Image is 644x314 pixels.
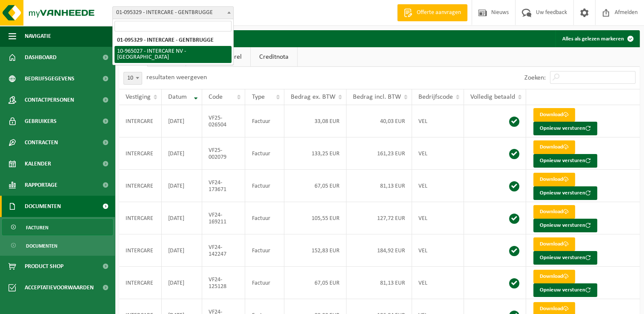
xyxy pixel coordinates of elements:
span: 01-095329 - INTERCARE - GENTBRUGGE [113,7,233,19]
label: resultaten weergeven [146,74,207,81]
td: [DATE] [162,202,202,234]
a: Offerte aanvragen [397,4,467,21]
a: Download [533,270,575,283]
span: Vestiging [126,94,151,100]
span: Bedrag incl. BTW [353,94,401,100]
td: 40,03 EUR [346,105,412,137]
td: Factuur [245,170,284,202]
td: VF24-125128 [202,267,246,299]
td: 67,05 EUR [284,267,346,299]
td: 161,23 EUR [346,137,412,170]
td: VEL [412,170,464,202]
td: VEL [412,202,464,234]
td: VF24-169211 [202,202,246,234]
td: 33,08 EUR [284,105,346,137]
span: 10 [124,72,142,84]
td: 67,05 EUR [284,170,346,202]
td: Factuur [245,105,284,137]
td: 133,25 EUR [284,137,346,170]
span: Code [209,94,223,100]
span: Kalender [25,153,51,174]
span: Facturen [26,220,49,236]
label: Zoeken: [524,74,546,81]
td: 105,55 EUR [284,202,346,234]
span: 01-095329 - INTERCARE - GENTBRUGGE [112,6,234,19]
span: Documenten [26,238,57,254]
td: INTERCARE [119,267,162,299]
a: Download [533,140,575,154]
td: VF24-142247 [202,234,246,267]
td: [DATE] [162,137,202,170]
a: Download [533,108,575,122]
a: Creditnota [251,47,297,67]
td: VEL [412,267,464,299]
span: Contracten [25,132,58,153]
td: INTERCARE [119,234,162,267]
span: Contactpersonen [25,89,74,111]
a: Download [533,237,575,251]
td: VEL [412,234,464,267]
span: Dashboard [25,47,57,68]
span: Bedrag ex. BTW [291,94,335,100]
td: VEL [412,105,464,137]
span: Navigatie [25,26,51,47]
td: VF24-173671 [202,170,246,202]
td: 127,72 EUR [346,202,412,234]
td: [DATE] [162,234,202,267]
span: Gebruikers [25,111,57,132]
td: VF25-026504 [202,105,246,137]
button: Opnieuw versturen [533,122,597,135]
span: Bedrijfsgegevens [25,68,74,89]
td: Factuur [245,137,284,170]
td: Factuur [245,267,284,299]
button: Opnieuw versturen [533,154,597,168]
td: INTERCARE [119,202,162,234]
td: 152,83 EUR [284,234,346,267]
button: Opnieuw versturen [533,219,597,232]
td: Factuur [245,202,284,234]
span: Product Shop [25,256,63,277]
span: 10 [123,72,142,85]
button: Opnieuw versturen [533,186,597,200]
li: 10-965027 - INTERCARE NV - [GEOGRAPHIC_DATA] [114,46,232,63]
span: Bedrijfscode [418,94,453,100]
td: INTERCARE [119,137,162,170]
button: Opnieuw versturen [533,283,597,297]
span: Offerte aanvragen [415,9,463,17]
button: Opnieuw versturen [533,251,597,265]
span: Type [252,94,264,100]
td: INTERCARE [119,105,162,137]
span: Documenten [25,196,61,217]
td: [DATE] [162,170,202,202]
span: Datum [168,94,187,100]
a: Download [533,173,575,186]
li: 01-095329 - INTERCARE - GENTBRUGGE [114,35,232,46]
td: [DATE] [162,105,202,137]
button: Alles als gelezen markeren [555,30,639,47]
td: INTERCARE [119,170,162,202]
td: Factuur [245,234,284,267]
span: Volledig betaald [470,94,515,100]
span: Rapportage [25,174,57,196]
td: 81,13 EUR [346,267,412,299]
td: 81,13 EUR [346,170,412,202]
a: Documenten [2,237,113,254]
a: Facturen [2,219,113,235]
td: 184,92 EUR [346,234,412,267]
td: VF25-002079 [202,137,246,170]
td: VEL [412,137,464,170]
td: [DATE] [162,267,202,299]
span: Acceptatievoorwaarden [25,277,94,298]
a: Download [533,205,575,219]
